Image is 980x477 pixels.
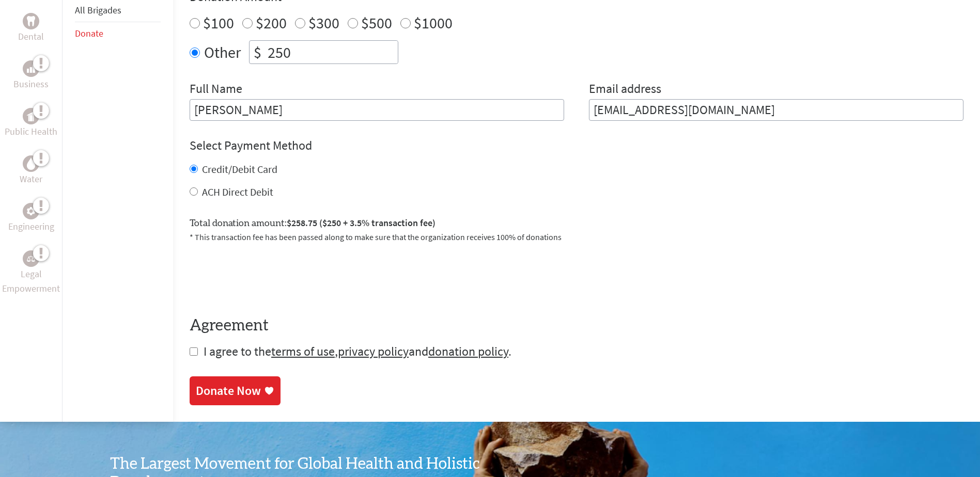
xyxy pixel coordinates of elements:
label: Email address [589,81,661,99]
div: Public Health [23,108,39,124]
label: Full Name [190,81,242,99]
div: $ [250,41,266,63]
a: WaterWater [20,155,42,186]
p: * This transaction fee has been passed along to make sure that the organization receives 100% of ... [190,231,963,243]
a: Donate Now [190,376,281,405]
div: Dental [23,13,39,29]
div: Engineering [23,203,39,219]
input: Enter Full Name [190,99,564,121]
label: ACH Direct Debit [202,185,273,198]
input: Enter Amount [266,41,398,63]
a: Legal EmpowermentLegal Empowerment [2,250,60,296]
img: Public Health [27,111,35,121]
label: Other [204,40,241,64]
input: Your Email [589,99,963,121]
p: Dental [18,29,44,44]
span: I agree to the , and . [204,343,511,359]
a: BusinessBusiness [13,60,49,91]
p: Water [20,172,42,186]
div: Legal Empowerment [23,250,39,267]
a: All Brigades [75,4,121,16]
label: $200 [256,13,287,33]
p: Public Health [5,124,57,139]
span: $258.75 ($250 + 3.5% transaction fee) [287,217,435,229]
h4: Agreement [190,316,963,335]
div: Business [23,60,39,77]
p: Legal Empowerment [2,267,60,296]
label: $1000 [414,13,453,33]
label: Credit/Debit Card [202,163,277,176]
img: Legal Empowerment [27,256,35,262]
img: Business [27,65,35,73]
img: Water [27,158,35,170]
img: Engineering [27,207,35,215]
a: privacy policy [338,343,409,359]
a: donation policy [428,343,508,359]
a: DentalDental [18,13,44,44]
a: EngineeringEngineering [8,203,54,234]
img: Dental [27,17,35,26]
label: $300 [308,13,339,33]
label: $100 [203,13,234,33]
label: $500 [361,13,392,33]
label: Total donation amount: [190,216,435,231]
div: Water [23,155,39,172]
p: Business [13,77,49,91]
iframe: reCAPTCHA [190,256,347,296]
a: Donate [75,27,103,39]
p: Engineering [8,219,54,234]
h4: Select Payment Method [190,137,963,154]
a: terms of use [271,343,335,359]
div: Donate Now [196,383,261,399]
a: Public HealthPublic Health [5,108,57,139]
li: Donate [75,22,161,45]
